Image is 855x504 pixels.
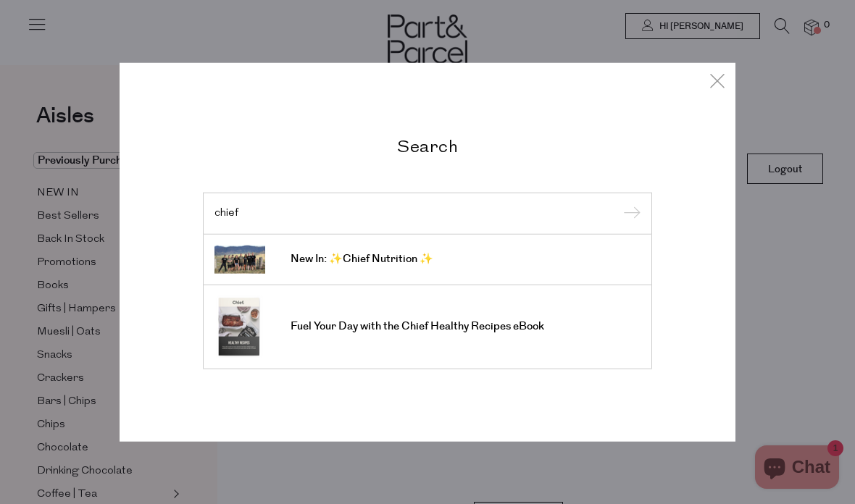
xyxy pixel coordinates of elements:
span: Fuel Your Day with the Chief Healthy Recipes eBook [291,319,544,334]
img: New In: ✨Chief Nutrition ✨ [214,245,265,273]
a: Fuel Your Day with the Chief Healthy Recipes eBook [214,295,641,357]
span: New In: ✨Chief Nutrition ✨ [291,252,433,266]
h2: Search [203,135,652,156]
input: Search [214,208,641,219]
img: Fuel Your Day with the Chief Healthy Recipes eBook [214,295,265,357]
a: New In: ✨Chief Nutrition ✨ [214,245,641,273]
